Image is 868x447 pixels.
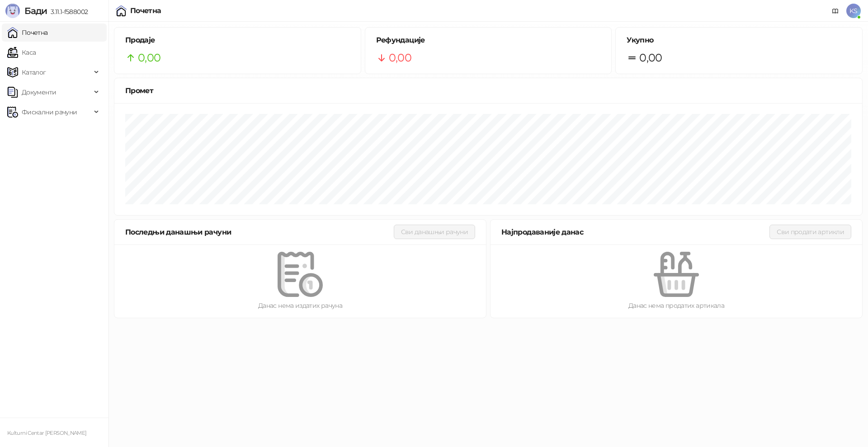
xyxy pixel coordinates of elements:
[7,43,36,61] a: Каса
[22,83,56,101] span: Документи
[22,63,46,81] span: Каталог
[389,49,411,66] span: 0,00
[7,430,86,436] small: Kulturni Centar [PERSON_NAME]
[627,35,851,46] h5: Укупно
[24,5,47,16] span: Бади
[505,301,848,311] div: Данас нема продатих артикала
[125,85,851,96] div: Промет
[639,49,662,66] span: 0,00
[129,301,472,311] div: Данас нема издатих рачуна
[769,225,851,239] button: Сви продати артикли
[47,8,88,16] span: 3.11.1-f588002
[125,35,350,46] h5: Продаје
[501,226,769,238] div: Најпродаваније данас
[846,4,861,18] span: KS
[125,226,394,238] div: Последњи данашњи рачуни
[394,225,475,239] button: Сви данашњи рачуни
[376,35,601,46] h5: Рефундације
[5,4,20,18] img: Logo
[130,7,161,14] div: Почетна
[138,49,160,66] span: 0,00
[22,103,77,121] span: Фискални рачуни
[7,24,48,42] a: Почетна
[828,4,843,18] a: Документација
